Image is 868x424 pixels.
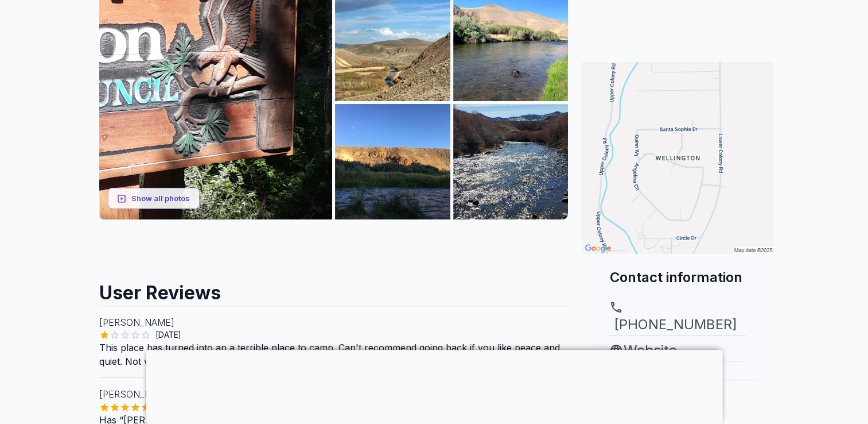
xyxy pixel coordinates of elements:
iframe: Advertisement [146,350,722,421]
a: Website [609,340,746,361]
span: [DATE] [151,329,186,341]
p: This place has turned into an a terrible place to camp. Can't recommend going back if you like pe... [99,341,569,368]
img: AAcXr8rfAWqe1uWTKTHesA-swFbOu1mOLIUedY39A2XrJgL0J9tNme8PjhU-joiqerqbpYfk4gMY7VeNIZO-59-sQ0iv8uthY... [453,104,569,219]
p: [PERSON_NAME] [99,387,569,401]
a: [PHONE_NUMBER] [609,300,746,335]
p: [PERSON_NAME] [99,315,569,329]
img: Map for Bighorn Campground [582,62,773,254]
img: AAcXr8qlbG6vtcSS5d1WNaQvnmm49vxKsg5S00wSyErzy5NsGjCfolSmH_w6ytro_IY-0k6s_2q9HD8RnizWj42kmDJ-xGQm5... [335,104,450,219]
button: Show all photos [108,188,200,209]
iframe: Advertisement [99,219,569,271]
h2: User Reviews [99,271,569,306]
h2: Contact information [609,268,746,287]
